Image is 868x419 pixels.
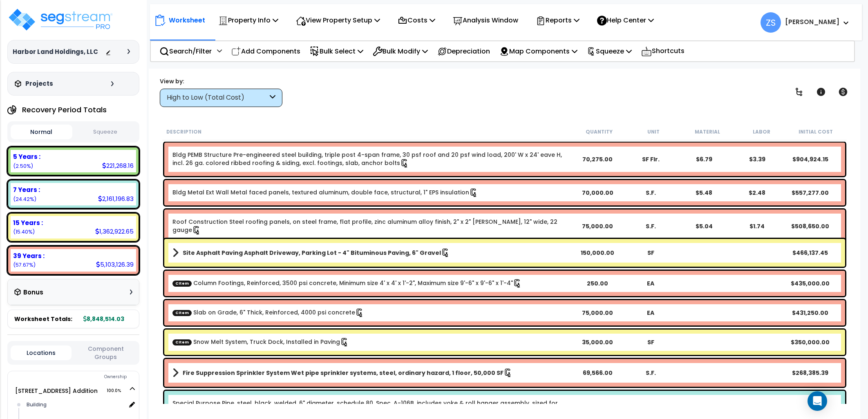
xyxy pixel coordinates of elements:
[783,369,837,377] div: $268,385.39
[398,15,435,26] p: Costs
[785,18,839,26] b: [PERSON_NAME]
[624,309,677,317] div: EA
[183,369,503,377] b: Fire Suppression Sprinkler System Wet pipe sprinkler systems, steel, ordinary hazard, 1 floor, 50...
[296,15,380,26] p: View Property Setup
[453,15,518,26] p: Analysis Window
[571,155,624,163] div: 70,275.00
[172,367,571,379] a: Assembly Title
[15,387,98,395] a: [STREET_ADDRESS] Addition 100.0%
[11,345,72,360] button: Locations
[22,106,107,114] h4: Recovery Period Totals
[433,42,494,61] div: Depreciation
[597,15,654,26] p: Help Center
[231,46,300,57] p: Add Components
[783,403,837,412] div: $261,954.25
[624,338,677,346] div: SF
[536,15,579,26] p: Reports
[13,252,45,260] b: 39 Years :
[14,315,72,323] span: Worksheet Totals:
[586,129,613,135] small: Quantity
[571,403,624,412] div: 1,250.00
[624,403,677,412] div: L.F.
[783,155,837,163] div: $904,924.15
[172,308,364,317] a: Custom Item
[13,48,98,56] h3: Harbor Land Holdings, LLC
[13,152,40,161] b: 5 Years :
[7,7,114,32] img: logo_pro_r.png
[83,315,124,323] b: 8,848,514.03
[102,161,134,170] div: 221,268.16
[13,228,35,235] small: (15.40%)
[647,129,660,135] small: Unit
[499,46,577,57] p: Map Components
[571,279,624,288] div: 250.00
[25,80,53,88] h3: Projects
[730,403,783,412] div: $45.43
[74,125,136,139] button: Squeeze
[677,155,730,163] div: $6.79
[227,42,305,61] div: Add Components
[76,344,136,361] button: Component Groups
[167,93,268,103] div: High to Low (Total Cost)
[571,222,624,230] div: 75,000.00
[695,129,720,135] small: Material
[172,151,571,168] a: Individual Item
[637,41,689,61] div: Shortcuts
[96,260,134,269] div: 5,103,126.39
[799,129,833,135] small: Initial Cost
[24,372,139,382] div: Ownership
[169,15,205,26] p: Worksheet
[172,338,349,347] a: Custom Item
[624,279,677,288] div: EA
[753,129,770,135] small: Labor
[13,163,33,169] small: (2.50%)
[437,46,490,57] p: Depreciation
[571,369,624,377] div: 69,566.00
[641,45,685,57] p: Shortcuts
[808,391,827,411] div: Open Intercom Messenger
[677,189,730,197] div: $5.48
[172,280,192,286] span: CItem
[624,369,677,377] div: S.F.
[25,400,126,410] div: Building
[172,218,571,235] a: Individual Item
[172,188,478,197] a: Individual Item
[571,338,624,346] div: 35,000.00
[783,249,837,257] div: $466,137.45
[783,189,837,197] div: $557,277.00
[571,189,624,197] div: 70,000.00
[624,189,677,197] div: S.F.
[783,222,837,230] div: $508,650.00
[11,125,72,139] button: Normal
[183,249,441,257] b: Site Asphalt Paving Asphalt Driveway, Parking Lot - 4" Bituminous Paving, 6" Gravel
[571,249,624,257] div: 150,000.00
[587,46,632,57] p: Squeeze
[624,249,677,257] div: SF
[172,399,571,416] a: Individual Item
[172,310,192,316] span: CItem
[310,46,363,57] p: Bulk Select
[218,15,278,26] p: Property Info
[571,309,624,317] div: 75,000.00
[730,155,783,163] div: $3.39
[677,403,730,412] div: $161.99
[172,247,571,259] a: Assembly Title
[159,46,212,57] p: Search/Filter
[13,218,43,227] b: 15 Years :
[761,12,781,33] span: ZS
[783,279,837,288] div: $435,000.00
[13,261,36,268] small: (57.67%)
[730,189,783,197] div: $2.48
[624,222,677,230] div: S.F.
[624,155,677,163] div: SF Flr.
[107,386,128,396] span: 100.0%
[166,129,201,135] small: Description
[13,185,40,194] b: 7 Years :
[98,194,134,203] div: 2,161,196.83
[730,222,783,230] div: $1.74
[13,196,36,203] small: (24.42%)
[172,339,192,345] span: CItem
[373,46,428,57] p: Bulk Modify
[23,289,43,296] h3: Bonus
[172,279,522,288] a: Custom Item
